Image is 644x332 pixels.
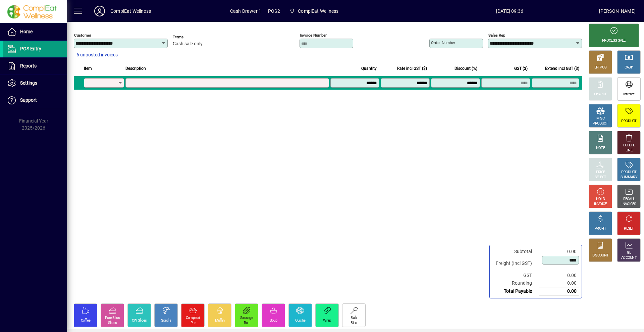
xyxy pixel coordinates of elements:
div: Internet [623,92,634,97]
div: SELECT [595,175,606,180]
a: Reports [3,58,67,75]
div: MISC [596,116,604,121]
span: Terms [173,35,213,39]
div: Pie [191,321,195,326]
button: Profile [89,5,110,17]
mat-label: Sales rep [488,33,505,38]
mat-label: Invoice number [300,33,327,38]
div: ComplEat Wellness [110,6,151,16]
div: DELETE [623,143,635,148]
td: 0.00 [539,248,579,255]
div: [PERSON_NAME] [599,6,636,16]
div: EFTPOS [594,65,607,70]
div: CW Slices [132,318,147,323]
span: Reports [20,63,37,68]
div: PROCESS SALE [602,38,626,43]
span: ComplEat Wellness [287,5,341,17]
div: Scrolls [161,318,171,323]
div: Quiche [295,318,306,323]
span: Item [84,65,92,72]
div: PRODUCT [621,170,636,175]
div: Pure Bliss [105,316,120,321]
div: Muffin [215,318,225,323]
div: Slices [108,321,117,326]
td: Total Payable [492,287,539,295]
span: Support [20,97,37,103]
td: Rounding [492,279,539,287]
span: Settings [20,80,37,86]
div: GL [627,250,631,255]
div: DISCOUNT [592,253,608,258]
div: CASH [625,65,633,70]
div: Soup [270,318,277,323]
div: INVOICE [594,202,606,207]
div: LINE [626,148,632,153]
div: Roll [244,321,249,326]
td: 0.00 [539,272,579,279]
span: Cash sale only [173,41,203,47]
div: PROFIT [595,226,606,231]
div: RESET [624,226,634,231]
span: GST ($) [514,65,528,72]
div: INVOICES [622,202,636,207]
span: Extend incl GST ($) [545,65,579,72]
span: Quantity [361,65,377,72]
div: CHARGE [594,92,607,97]
button: 6 unposted invoices [74,49,120,61]
div: Bulk [351,316,357,321]
div: HOLD [596,197,605,202]
span: POS Entry [20,46,41,51]
div: Coffee [81,318,91,323]
td: Subtotal [492,248,539,255]
div: Sausage [240,316,253,321]
span: Description [125,65,146,72]
td: GST [492,272,539,279]
span: Home [20,29,33,34]
div: NOTE [596,146,605,151]
span: [DATE] 09:36 [420,6,599,16]
td: 0.00 [539,279,579,287]
div: Wrap [323,318,331,323]
a: Home [3,23,67,40]
td: 0.00 [539,287,579,295]
span: POS2 [268,6,280,16]
mat-label: Customer [74,33,91,38]
span: ComplEat Wellness [298,6,338,16]
a: Support [3,92,67,109]
div: PRICE [596,170,605,175]
div: PRODUCT [593,121,608,126]
div: RECALL [623,197,635,202]
span: 6 unposted invoices [76,51,118,58]
span: Cash Drawer 1 [230,6,261,16]
div: PRODUCT [621,119,636,124]
div: Bins [351,321,357,326]
mat-label: Order number [431,40,455,45]
span: Rate incl GST ($) [397,65,427,72]
span: Discount (%) [454,65,477,72]
div: SUMMARY [621,175,637,180]
td: Freight (Incl GST) [492,255,539,272]
div: ACCOUNT [621,255,637,260]
div: Compleat [186,316,200,321]
a: Settings [3,75,67,92]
